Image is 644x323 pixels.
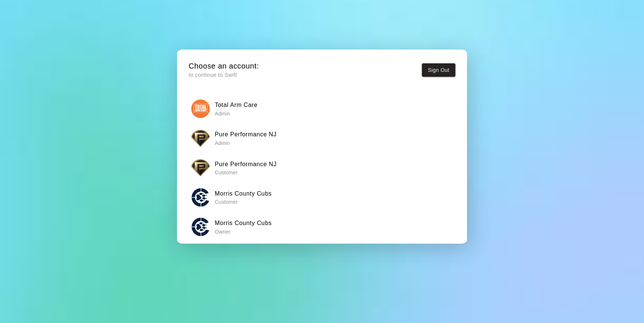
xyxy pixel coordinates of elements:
[189,71,259,79] p: to continue to Swift
[189,215,455,238] button: Morris County CubsMorris County Cubs Owner
[215,198,272,206] p: Customer
[215,218,272,228] h6: Morris County Cubs
[215,130,277,139] h6: Pure Performance NJ
[191,158,210,177] img: Pure Performance NJ
[189,186,455,209] button: Morris County CubsMorris County Cubs Customer
[191,188,210,207] img: Morris County Cubs
[215,169,277,176] p: Customer
[422,63,455,77] button: Sign Out
[191,218,210,236] img: Morris County Cubs
[215,100,258,110] h6: Total Arm Care
[215,228,272,235] p: Owner
[215,159,277,169] h6: Pure Performance NJ
[189,97,455,120] button: Total Arm CareTotal Arm Care Admin
[189,61,259,71] h5: Choose an account:
[215,189,272,199] h6: Morris County Cubs
[215,110,258,117] p: Admin
[189,156,455,180] button: Pure Performance NJPure Performance NJ Customer
[191,129,210,148] img: Pure Performance NJ
[191,99,210,118] img: Total Arm Care
[189,126,455,150] button: Pure Performance NJPure Performance NJ Admin
[215,139,277,147] p: Admin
